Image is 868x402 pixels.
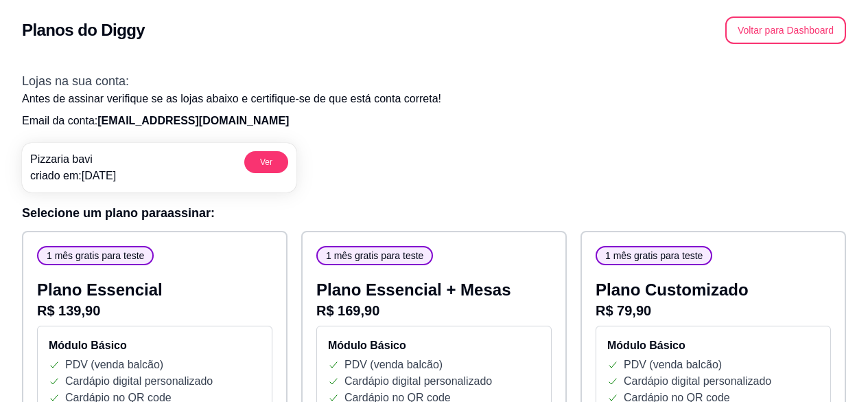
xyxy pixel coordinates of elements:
p: Email da conta: [22,113,846,129]
span: 1 mês gratis para teste [600,249,708,263]
span: 1 mês gratis para teste [320,249,429,263]
span: 1 mês gratis para teste [41,249,150,263]
p: Plano Essencial + Mesas [316,279,552,301]
p: PDV (venda balcão) [344,357,443,373]
h3: Lojas na sua conta: [22,71,846,91]
p: Plano Customizado [596,279,831,301]
span: [EMAIL_ADDRESS][DOMAIN_NAME] [97,115,289,126]
a: Pizzaria bavicriado em:[DATE]Ver [22,143,296,192]
button: Ver [244,151,288,173]
p: Cardápio digital personalizado [65,373,213,390]
p: Antes de assinar verifique se as lojas abaixo e certifique-se de que está conta correta! [22,91,846,107]
p: R$ 79,90 [596,301,831,320]
h4: Módulo Básico [49,337,261,354]
p: Pizzaria bavi [30,151,116,168]
p: PDV (venda balcão) [624,357,722,373]
p: Cardápio digital personalizado [344,373,492,390]
p: Plano Essencial [37,279,272,301]
p: R$ 169,90 [316,301,552,320]
p: criado em: [DATE] [30,168,116,184]
button: Voltar para Dashboard [725,16,846,44]
p: PDV (venda balcão) [65,357,163,373]
h2: Planos do Diggy [22,19,145,41]
h4: Módulo Básico [328,337,540,354]
p: R$ 139,90 [37,301,272,320]
h3: Selecione um plano para assinar : [22,203,846,223]
h4: Módulo Básico [607,337,819,354]
p: Cardápio digital personalizado [624,373,771,390]
a: Voltar para Dashboard [725,24,846,36]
